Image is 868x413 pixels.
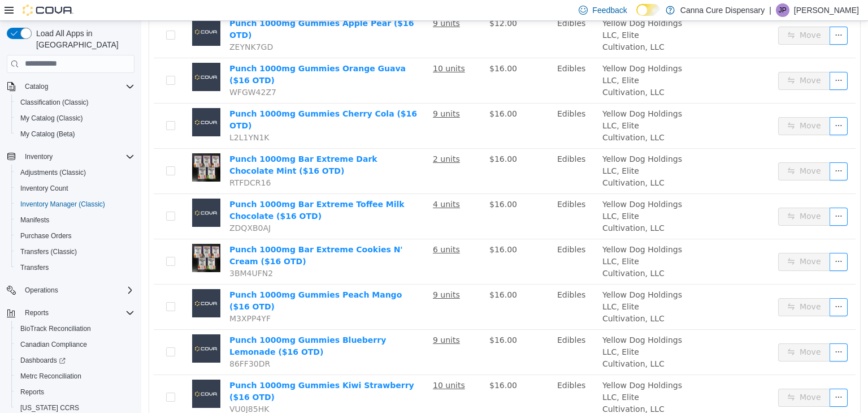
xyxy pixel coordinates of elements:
span: Canadian Compliance [16,338,134,351]
button: Manifests [11,212,139,228]
button: Inventory Count [11,180,139,196]
a: Reports [16,385,49,399]
span: 86FF30DR [88,338,129,347]
span: $16.00 [348,88,376,97]
a: My Catalog (Classic) [16,111,88,125]
span: My Catalog (Classic) [20,114,83,123]
a: Punch 1000mg Bar Extreme Cookies N' Cream ($16 OTD) [88,224,262,245]
button: icon: swapMove [637,96,689,114]
span: Manifests [20,216,49,225]
a: Canadian Compliance [16,338,92,351]
a: Punch 1000mg Bar Extreme Dark Chocolate Mint ($16 OTD) [88,134,236,154]
span: Classification (Classic) [16,96,134,109]
span: ZDQXB0AJ [88,203,129,212]
button: icon: ellipsis [688,322,706,341]
button: Operations [2,282,139,298]
button: Canadian Compliance [11,337,139,352]
img: Punch 1000mg Bar Extreme Cookies N' Cream ($16 OTD) hero shot [51,223,79,251]
a: Transfers [16,261,53,274]
span: Canadian Compliance [20,340,87,349]
span: Feedback [592,5,627,16]
span: Reports [20,388,44,397]
button: Purchase Orders [11,228,139,244]
a: My Catalog (Beta) [16,127,80,141]
u: 9 units [292,88,319,97]
span: Purchase Orders [20,231,72,240]
td: Edibles [411,354,457,399]
span: BioTrack Reconciliation [16,322,134,335]
a: Manifests [16,213,54,227]
button: My Catalog (Beta) [11,126,139,142]
span: Reports [25,308,49,317]
button: Reports [20,306,53,320]
button: Reports [11,384,139,400]
a: Punch 1000mg Gummies Blueberry Lemonade ($16 OTD) [88,315,245,335]
button: Inventory [20,150,57,164]
span: Purchase Orders [16,229,134,243]
button: icon: swapMove [637,187,689,205]
button: icon: swapMove [637,368,689,386]
button: Adjustments (Classic) [11,165,139,180]
a: Purchase Orders [16,229,76,243]
button: icon: ellipsis [688,368,706,386]
span: Reports [16,385,134,399]
button: icon: swapMove [637,51,689,69]
span: $16.00 [348,134,376,143]
a: Punch 1000mg Bar Extreme Toffee Milk Chocolate ($16 OTD) [88,179,263,200]
a: Classification (Classic) [16,96,93,109]
a: Punch 1000mg Gummies Cherry Cola ($16 OTD) [88,88,276,109]
button: BioTrack Reconciliation [11,321,139,337]
button: Inventory [2,149,139,165]
div: James Pasmore [776,3,789,17]
a: Punch 1000mg Gummies Kiwi Strawberry ($16 OTD) [88,360,273,381]
a: Punch 1000mg Gummies Peach Mango ($16 OTD) [88,269,261,290]
span: Yellow Dog Holdings LLC, Elite Cultivation, LLC [461,43,541,76]
u: 6 units [292,224,319,233]
span: Catalog [20,80,134,93]
button: icon: swapMove [637,141,689,160]
button: icon: ellipsis [688,277,706,295]
a: Inventory Manager (Classic) [16,197,110,211]
u: 4 units [292,179,319,188]
img: Cova [23,5,73,16]
span: Manifests [16,213,134,227]
span: WFGW42Z7 [88,67,135,76]
u: 9 units [292,315,319,324]
span: Yellow Dog Holdings LLC, Elite Cultivation, LLC [461,88,541,121]
span: $16.00 [348,360,376,369]
img: Punch 1000mg Bar Extreme Dark Chocolate Mint ($16 OTD) hero shot [51,132,79,161]
a: Metrc Reconciliation [16,369,86,383]
span: Transfers [16,261,134,274]
span: My Catalog (Beta) [16,127,134,141]
a: Adjustments (Classic) [16,166,90,179]
span: Yellow Dog Holdings LLC, Elite Cultivation, LLC [461,224,541,257]
span: Yellow Dog Holdings LLC, Elite Cultivation, LLC [461,134,541,166]
span: Inventory [25,152,53,161]
span: Metrc Reconciliation [16,369,134,383]
td: Edibles [411,309,457,354]
img: Punch 1000mg Gummies Orange Guava ($16 OTD) placeholder [51,42,79,70]
a: Inventory Count [16,182,73,195]
span: $16.00 [348,179,376,188]
span: Reports [20,306,134,320]
span: BioTrack Reconciliation [20,324,91,333]
span: Inventory Manager (Classic) [20,200,105,209]
span: Catalog [25,82,48,91]
span: $16.00 [348,224,376,233]
span: Yellow Dog Holdings LLC, Elite Cultivation, LLC [461,179,541,212]
span: Dark Mode [636,16,637,16]
span: Inventory Manager (Classic) [16,197,134,211]
a: Transfers (Classic) [16,245,81,259]
td: Edibles [411,173,457,218]
button: icon: swapMove [637,277,689,295]
span: 3BM4UFN2 [88,248,132,257]
span: Adjustments (Classic) [16,166,134,179]
span: RTFDCR16 [88,157,129,166]
u: 10 units [292,360,324,369]
span: My Catalog (Beta) [20,130,75,139]
span: Inventory Count [16,182,134,195]
span: L2L1YN1K [88,112,128,121]
td: Edibles [411,218,457,264]
span: Operations [20,283,134,297]
span: $16.00 [348,315,376,324]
